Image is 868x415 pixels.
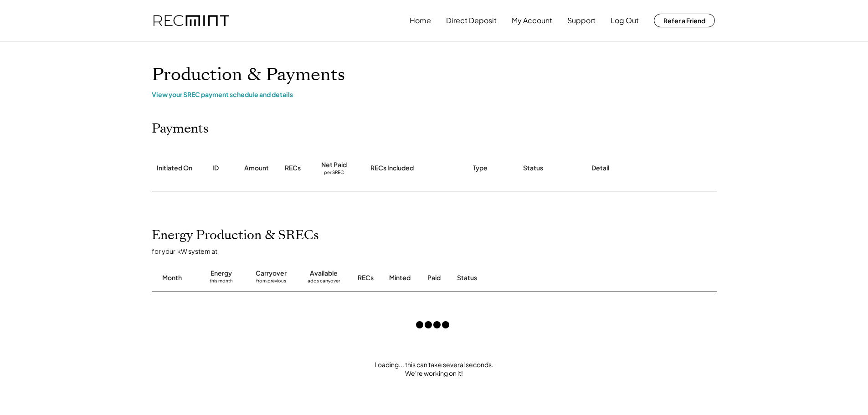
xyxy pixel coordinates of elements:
[152,90,717,98] div: View your SREC payment schedule and details
[244,164,269,173] div: Amount
[256,269,287,278] div: Carryover
[256,278,286,287] div: from previous
[157,164,192,173] div: Initiated On
[473,164,488,173] div: Type
[389,273,411,282] div: Minted
[410,11,431,30] button: Home
[324,169,344,176] div: per SREC
[285,164,301,173] div: RECs
[591,164,609,173] div: Detail
[310,269,338,278] div: Available
[152,247,726,255] div: for your kW system at
[523,164,543,173] div: Status
[446,11,497,30] button: Direct Deposit
[512,11,552,30] button: My Account
[611,11,639,30] button: Log Out
[457,273,612,282] div: Status
[152,228,319,243] h2: Energy Production & SRECs
[358,273,374,282] div: RECs
[654,14,715,27] button: Refer a Friend
[427,273,441,282] div: Paid
[567,11,596,30] button: Support
[154,15,229,26] img: recmint-logotype%403x.png
[210,278,233,287] div: this month
[162,273,182,282] div: Month
[211,269,232,278] div: Energy
[152,64,717,86] h1: Production & Payments
[212,164,219,173] div: ID
[370,164,414,173] div: RECs Included
[152,121,209,137] h2: Payments
[308,278,340,287] div: adds carryover
[321,160,347,169] div: Net Paid
[143,360,726,378] div: Loading... this can take several seconds. We're working on it!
